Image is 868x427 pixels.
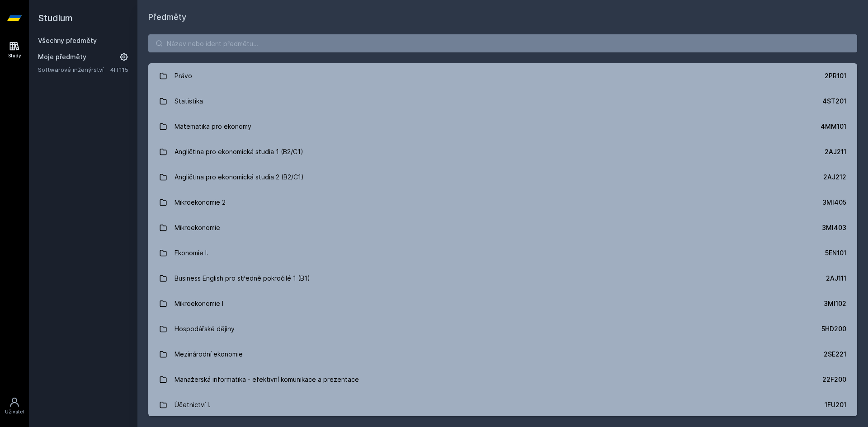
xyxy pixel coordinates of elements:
[175,345,243,363] div: Mezinárodní ekonomie
[822,97,846,106] div: 4ST201
[822,198,846,207] div: 3MI405
[175,168,304,186] div: Angličtina pro ekonomická studia 2 (B2/C1)
[2,392,27,420] a: Uživatel
[824,299,846,308] div: 3MI102
[38,37,97,44] a: Všechny předměty
[821,122,846,131] div: 4MM101
[175,295,223,313] div: Mikroekonomie I
[822,375,846,384] div: 22F200
[825,71,846,80] div: 2PR101
[825,400,846,409] div: 1FU201
[825,249,846,258] div: 5EN101
[175,67,192,85] div: Právo
[175,193,226,211] div: Mikroekonomie 2
[175,117,251,136] div: Matematika pro ekonomy
[148,114,857,139] a: Matematika pro ekonomy 4MM101
[148,11,857,23] h1: Předměty
[38,65,110,74] a: Softwarové inženýrství
[175,396,211,414] div: Účetnictví I.
[148,63,857,89] a: Právo 2PR101
[175,143,303,161] div: Angličtina pro ekonomická studia 1 (B2/C1)
[148,164,857,190] a: Angličtina pro ekonomická studia 2 (B2/C1) 2AJ212
[5,408,24,415] div: Uživatel
[175,320,235,338] div: Hospodářské dějiny
[148,190,857,215] a: Mikroekonomie 2 3MI405
[148,34,857,52] input: Název nebo ident předmětu…
[824,350,846,359] div: 2SE221
[821,324,846,333] div: 5HD200
[148,266,857,291] a: Business English pro středně pokročilé 1 (B1) 2AJ111
[38,52,86,61] span: Moje předměty
[175,244,208,262] div: Ekonomie I.
[175,92,203,110] div: Statistika
[148,240,857,266] a: Ekonomie I. 5EN101
[148,316,857,342] a: Hospodářské dějiny 5HD200
[175,371,359,389] div: Manažerská informatika - efektivní komunikace a prezentace
[148,291,857,316] a: Mikroekonomie I 3MI102
[148,342,857,367] a: Mezinárodní ekonomie 2SE221
[110,66,128,73] a: 4IT115
[2,36,27,64] a: Study
[822,223,846,232] div: 3MI403
[823,173,846,182] div: 2AJ212
[148,215,857,240] a: Mikroekonomie 3MI403
[148,367,857,392] a: Manažerská informatika - efektivní komunikace a prezentace 22F200
[148,392,857,418] a: Účetnictví I. 1FU201
[826,274,846,283] div: 2AJ111
[148,89,857,114] a: Statistika 4ST201
[175,219,220,237] div: Mikroekonomie
[148,139,857,164] a: Angličtina pro ekonomická studia 1 (B2/C1) 2AJ211
[8,52,21,59] div: Study
[825,147,846,156] div: 2AJ211
[175,269,310,287] div: Business English pro středně pokročilé 1 (B1)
